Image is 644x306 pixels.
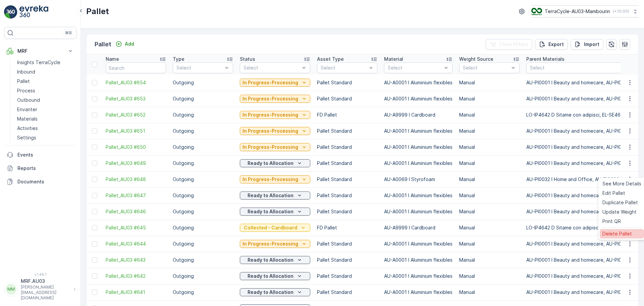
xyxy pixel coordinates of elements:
td: Pallet Standard [314,268,381,284]
a: Events [4,148,76,162]
td: AU-A0001 I Aluminium flexibles [381,187,456,204]
a: Settings [14,133,76,142]
td: Outgoing [169,107,236,123]
a: Pallet_AU03 #642 [106,273,166,279]
p: In Progress-Processing [243,112,298,118]
div: Toggle Row Selected [92,257,97,263]
td: Pallet Standard [314,123,381,139]
p: ( +10:00 ) [613,9,629,14]
td: Manual [456,204,523,220]
p: Add [125,41,134,47]
p: Inbound [17,69,35,75]
div: Toggle Row Selected [92,209,97,214]
div: Toggle Row Selected [92,80,97,85]
p: Ready to Allocation [248,160,293,167]
span: Pallet_AU03 #645 [106,224,166,231]
p: Asset Type [317,56,344,62]
button: In Progress-Processing [240,143,310,151]
td: Pallet Standard [314,204,381,220]
button: Add [113,40,137,48]
p: Select [244,64,300,71]
button: Ready to Allocation [240,288,310,296]
td: Outgoing [169,220,236,236]
td: Outgoing [169,123,236,139]
p: Weight Source [459,56,493,62]
span: v 1.48.1 [4,272,76,276]
p: Activities [17,125,38,132]
p: In Progress-Processing [243,79,298,86]
p: Pallet [86,6,109,17]
button: Ready to Allocation [240,272,310,280]
span: Pallet_AU03 #650 [106,144,166,150]
td: Outgoing [169,236,236,252]
td: AU-A9999 I Cardboard [381,107,456,123]
td: AU-A0001 I Aluminium flexibles [381,155,456,171]
p: Documents [17,178,74,185]
button: Collected - Cardboard [240,224,310,232]
span: Delete Pallet [602,230,632,237]
button: MRF [4,44,76,58]
td: Outgoing [169,268,236,284]
td: Manual [456,155,523,171]
a: Edit Pallet [600,188,644,198]
td: Manual [456,75,523,91]
td: Manual [456,268,523,284]
button: In Progress-Processing [240,111,310,119]
button: Ready to Allocation [240,256,310,264]
div: Toggle Row Selected [92,144,97,150]
span: Duplicate Pallet [602,199,638,206]
a: Pallet_AU03 #651 [106,128,166,134]
td: Manual [456,252,523,268]
a: Pallet_AU03 #643 [106,257,166,263]
td: Manual [456,139,523,155]
div: Toggle Row Selected [92,225,97,230]
img: logo_light-DOdMpM7g.png [19,5,48,19]
p: Reports [17,165,74,172]
input: Search [106,62,166,73]
td: Pallet Standard [314,75,381,91]
p: Clear Filters [499,41,528,48]
div: Toggle Row Selected [92,193,97,198]
div: Toggle Row Selected [92,241,97,247]
p: Settings [17,134,36,141]
td: Manual [456,236,523,252]
p: [PERSON_NAME][EMAIL_ADDRESS][DOMAIN_NAME] [21,285,70,301]
a: Documents [4,175,76,188]
p: Envanter [17,106,37,113]
td: Outgoing [169,252,236,268]
p: Collected - Cardboard [244,224,297,231]
p: Ready to Allocation [248,208,293,215]
button: Clear Filters [486,39,532,50]
button: Ready to Allocation [240,159,310,167]
button: In Progress-Processing [240,127,310,135]
p: Pallet [95,40,111,49]
a: Reports [4,162,76,175]
span: Update Weight [602,209,637,215]
p: Events [17,151,74,158]
p: In Progress-Processing [243,176,298,183]
a: Process [14,86,76,95]
p: Select [321,64,367,71]
td: AU-A0001 I Aluminium flexibles [381,252,456,268]
p: MRF [17,48,63,54]
p: Ready to Allocation [248,192,293,199]
a: Pallet_AU03 #646 [106,208,166,215]
a: Pallet_AU03 #653 [106,95,166,102]
a: Pallet_AU03 #649 [106,160,166,167]
a: Pallet_AU03 #647 [106,192,166,199]
a: See More Details [600,179,644,188]
td: Pallet Standard [314,236,381,252]
p: Material [384,56,403,62]
a: Insights TerraCycle [14,58,76,67]
td: Outgoing [169,139,236,155]
div: Toggle Row Selected [92,161,97,166]
td: Pallet Standard [314,171,381,187]
div: Toggle Row Selected [92,273,97,279]
p: In Progress-Processing [243,144,298,150]
td: AU-A0001 I Aluminium flexibles [381,75,456,91]
div: Toggle Row Selected [92,290,97,295]
p: Outbound [17,97,40,103]
p: Process [17,87,35,94]
button: Ready to Allocation [240,191,310,200]
td: Outgoing [169,155,236,171]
